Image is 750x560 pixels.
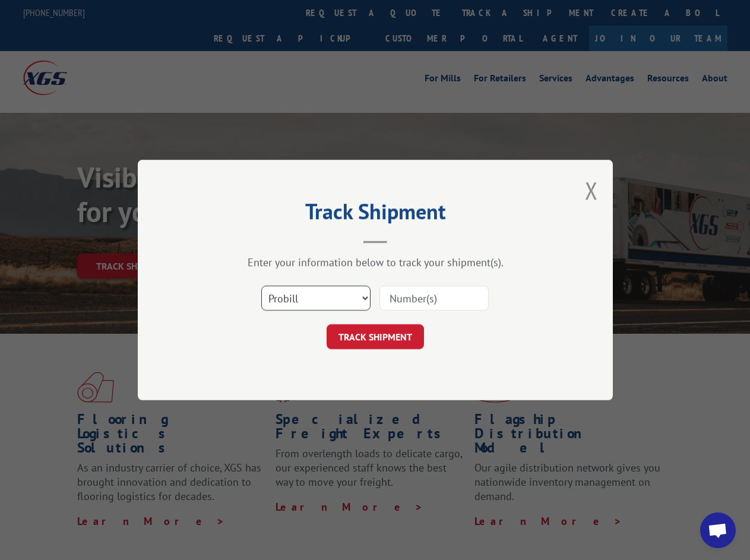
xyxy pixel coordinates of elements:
div: Enter your information below to track your shipment(s). [197,255,553,269]
div: Open chat [700,512,736,548]
button: Close modal [585,175,598,206]
input: Number(s) [379,286,489,311]
button: TRACK SHIPMENT [327,324,424,349]
h2: Track Shipment [197,203,553,226]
